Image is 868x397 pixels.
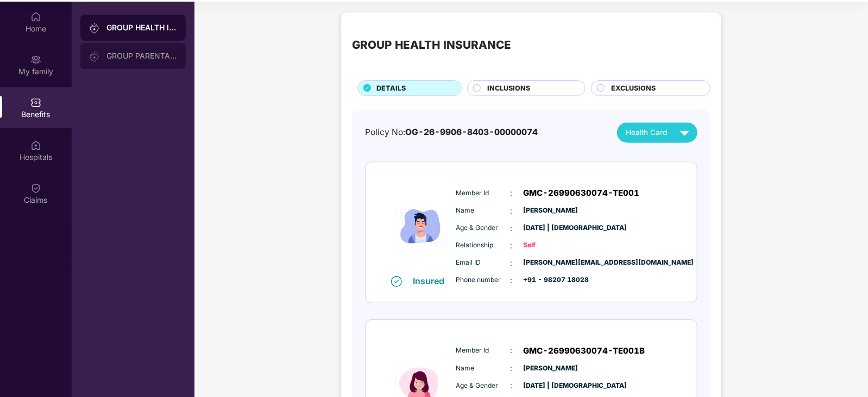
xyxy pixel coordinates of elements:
[524,363,578,374] span: [PERSON_NAME]
[456,363,511,374] span: Name
[524,206,578,216] span: [PERSON_NAME]
[405,127,538,137] span: OG-26-9906-8403-00000074
[524,223,578,233] span: [DATE] | [DEMOGRAPHIC_DATA]
[456,188,511,198] span: Member Id
[488,83,531,94] span: INCLUSIONS
[511,222,513,234] span: :
[511,187,513,199] span: :
[30,11,41,22] img: svg+xml;base64,PHN2ZyBpZD0iSG9tZSIgeG1sbnM9Imh0dHA6Ly93d3cudzMub3JnLzIwMDAvc3ZnIiB3aWR0aD0iMjAiIG...
[626,127,667,138] span: Health Card
[611,83,656,94] span: EXCLUSIONS
[106,52,177,60] div: GROUP PARENTAL POLICY
[456,381,511,391] span: Age & Gender
[376,83,406,94] span: DETAILS
[456,275,511,285] span: Phone number
[352,36,511,54] div: GROUP HEALTH INSURANCE
[30,54,41,65] img: svg+xml;base64,PHN2ZyB3aWR0aD0iMjAiIGhlaWdodD0iMjAiIHZpZXdCb3g9IjAgMCAyMCAyMCIgZmlsbD0ibm9uZSIgeG...
[413,276,451,286] div: Insured
[456,240,511,251] span: Relationship
[456,345,511,356] span: Member Id
[524,187,640,200] span: GMC-26990630074-TE001
[30,183,41,194] img: svg+xml;base64,PHN2ZyBpZD0iQ2xhaW0iIHhtbG5zPSJodHRwOi8vd3d3LnczLm9yZy8yMDAwL3N2ZyIgd2lkdGg9IjIwIi...
[391,276,402,287] img: svg+xml;base64,PHN2ZyB4bWxucz0iaHR0cDovL3d3dy53My5vcmcvMjAwMC9zdmciIHdpZHRoPSIxNiIgaGVpZ2h0PSIxNi...
[511,240,513,252] span: :
[30,140,41,151] img: svg+xml;base64,PHN2ZyBpZD0iSG9zcGl0YWxzIiB4bWxucz0iaHR0cDovL3d3dy53My5vcmcvMjAwMC9zdmciIHdpZHRoPS...
[30,97,41,108] img: svg+xml;base64,PHN2ZyBpZD0iQmVuZWZpdHMiIHhtbG5zPSJodHRwOi8vd3d3LnczLm9yZy8yMDAwL3N2ZyIgd2lkdGg9Ij...
[89,51,100,62] img: svg+xml;base64,PHN2ZyB3aWR0aD0iMjAiIGhlaWdodD0iMjAiIHZpZXdCb3g9IjAgMCAyMCAyMCIgZmlsbD0ibm9uZSIgeG...
[511,274,513,286] span: :
[524,258,578,268] span: [PERSON_NAME][EMAIL_ADDRESS][DOMAIN_NAME]
[524,344,645,357] span: GMC-26990630074-TE001B
[511,380,513,392] span: :
[511,344,513,356] span: :
[675,123,694,142] img: svg+xml;base64,PHN2ZyB4bWxucz0iaHR0cDovL3d3dy53My5vcmcvMjAwMC9zdmciIHZpZXdCb3g9IjAgMCAyNCAyNCIgd2...
[524,240,578,251] span: Self
[511,362,513,374] span: :
[456,223,511,233] span: Age & Gender
[511,205,513,217] span: :
[511,257,513,269] span: :
[106,22,177,33] div: GROUP HEALTH INSURANCE
[524,381,578,391] span: [DATE] | [DEMOGRAPHIC_DATA]
[524,275,578,285] span: +91 - 98207 18028
[456,206,511,216] span: Name
[388,177,454,275] img: icon
[617,123,697,143] button: Health Card
[89,23,100,34] img: svg+xml;base64,PHN2ZyB3aWR0aD0iMjAiIGhlaWdodD0iMjAiIHZpZXdCb3g9IjAgMCAyMCAyMCIgZmlsbD0ibm9uZSIgeG...
[365,126,538,139] div: Policy No:
[456,258,511,268] span: Email ID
